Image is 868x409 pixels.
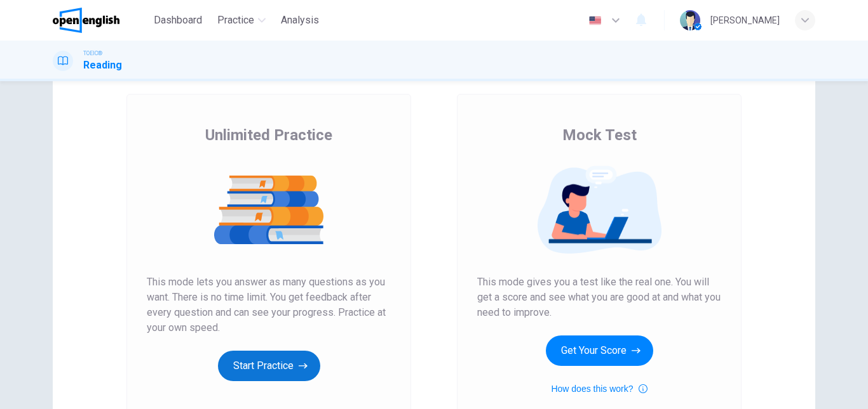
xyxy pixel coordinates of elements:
span: This mode lets you answer as many questions as you want. There is no time limit. You get feedback... [147,275,391,335]
span: Mock Test [562,125,637,145]
span: Unlimited Practice [205,125,332,145]
button: Start Practice [218,351,320,381]
img: OpenEnglish logo [53,8,119,33]
span: TOEIC® [83,49,102,58]
button: Practice [212,9,271,32]
h1: Reading [83,58,122,73]
img: Profile picture [680,10,700,30]
button: Get Your Score [546,335,653,366]
button: How does this work? [551,381,647,396]
a: OpenEnglish logo [53,8,149,33]
span: Analysis [281,13,319,28]
span: Dashboard [154,13,202,28]
span: Practice [217,13,254,28]
button: Dashboard [149,9,207,32]
img: en [587,16,603,25]
span: This mode gives you a test like the real one. You will get a score and see what you are good at a... [477,275,721,320]
button: Analysis [276,9,324,32]
div: [PERSON_NAME] [710,13,780,28]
